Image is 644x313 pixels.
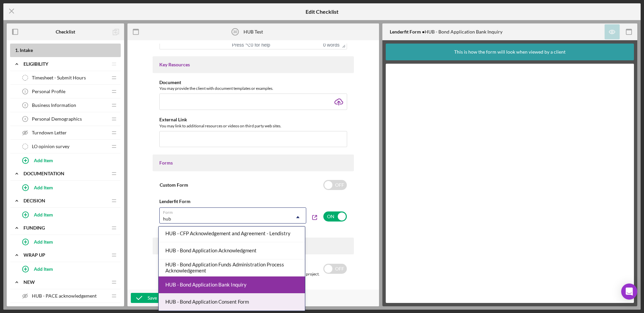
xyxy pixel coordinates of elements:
[323,42,339,48] button: 0 words
[34,154,53,167] div: Add Item
[306,9,338,15] h5: Edit Checklist
[5,5,181,13] div: .
[17,153,121,167] button: Add Item
[454,44,566,60] div: This is how the form will look when viewed by a client
[17,181,121,194] button: Add Item
[621,284,637,300] div: Open Intercom Messenger
[34,235,53,248] div: Add Item
[32,75,86,80] span: Timesheet - Submit Hours
[17,208,121,221] button: Add Item
[233,30,237,34] tspan: 30
[23,252,107,258] div: Wrap up
[32,103,76,108] span: Business Information
[23,225,107,231] div: Funding
[244,29,263,35] div: HUB Test
[131,293,164,303] button: Save
[390,29,425,35] b: Lenderfit Form •
[23,171,107,176] div: Documentation
[5,5,181,13] body: Rich Text Area. Press ALT-0 for help.
[24,90,26,93] tspan: 1
[23,61,107,67] div: Eligibility
[34,181,53,194] div: Add Item
[159,294,305,311] div: HUB - Bond Application Consent Form
[392,70,628,296] iframe: Lenderfit form
[159,198,191,204] b: Lenderfit Form
[32,89,65,94] span: Personal Profile
[34,262,53,275] div: Add Item
[159,276,305,294] div: HUB - Bond Application Bank Inquiry
[339,41,346,49] div: Press the Up and Down arrow keys to resize the editor.
[56,29,75,35] b: Checklist
[32,293,97,299] span: HUB - PACE acknowledgement
[160,182,188,188] label: Custom Form
[24,104,26,107] tspan: 2
[23,198,107,203] div: Decision
[17,235,121,248] button: Add Item
[148,293,157,303] div: Save
[159,117,347,122] div: External Link
[24,117,26,121] tspan: 3
[32,130,67,135] span: Turndown Letter
[159,80,347,85] div: Document
[159,62,347,67] div: Key Resources
[159,259,305,276] div: HUB - Bond Application Funds Administration Process Acknowledgement
[17,262,121,275] button: Add Item
[159,160,347,166] div: Forms
[32,144,69,149] span: LO opinion survey
[23,279,107,285] div: new
[15,47,19,53] span: 1 .
[159,123,347,129] div: You may link to additional resources or videos on third party web sites.
[159,85,347,92] div: You may provide the client with document templates or examples.
[20,47,33,53] span: Intake
[34,208,53,221] div: Add Item
[159,225,305,242] div: HUB - CFP Acknowledgement and Agreement - Lendistry
[32,116,82,122] span: Personal Demographics
[159,242,305,259] div: HUB - Bond Application Acknowledgment
[222,42,281,48] div: Press ⌥0 for help
[390,29,502,35] div: HUB - Bond Application Bank Inquiry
